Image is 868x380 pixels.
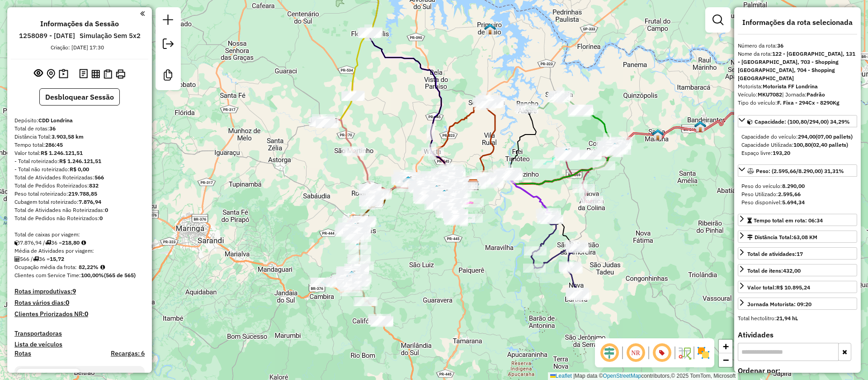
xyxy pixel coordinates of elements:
[776,284,810,291] strong: R$ 10.895,24
[81,272,104,279] strong: 100,00%
[793,234,817,241] span: 63,08 KM
[777,99,840,106] strong: F. Fixa - 294Cx - 8290Kg
[159,66,177,87] a: Criar modelo
[723,341,729,352] span: +
[599,342,620,364] span: Ocultar deslocamento
[14,272,81,279] span: Clientes com Service Time:
[652,129,664,140] img: Santa Mariana
[782,199,805,206] strong: 5.694,34
[72,287,76,295] strong: 9
[45,240,51,245] i: Total de rotas
[738,331,857,339] h4: Atividades
[797,250,803,257] strong: 17
[738,214,857,226] a: Tempo total em rota: 06:34
[102,67,114,81] button: Visualizar Romaneio
[14,182,145,190] div: Total de Pedidos Roteirizados:
[603,373,642,379] a: OpenStreetMap
[709,11,727,29] a: Exibir filtros
[723,354,729,366] span: −
[59,158,101,164] strong: R$ 1.246.121,51
[431,185,443,197] img: Warecloud Londrina II
[738,50,855,82] strong: 122 - [GEOGRAPHIC_DATA], 131 - [GEOGRAPHIC_DATA], 703 - Shopping [GEOGRAPHIC_DATA], 704 - Shoppin...
[94,174,104,181] strong: 566
[32,67,45,81] button: Exibir sessão original
[57,67,70,81] button: Painel de Sugestão
[89,182,99,189] strong: 832
[548,372,738,380] div: Map data © contributors,© 2025 TomTom, Microsoft
[439,189,450,201] img: 708 UDC Light Londrina Centro
[14,198,145,206] div: Cubagem total roteirizado:
[573,373,575,379] span: |
[85,310,88,318] strong: 0
[45,141,63,148] strong: 286:45
[738,115,857,127] a: Capacidade: (100,80/294,00) 34,29%
[47,43,108,52] div: Criação: [DATE] 17:30
[738,264,857,276] a: Total de itens:432,00
[402,176,414,188] img: Cambé
[741,183,805,189] span: Peso do veículo:
[14,165,145,173] div: - Total não roteirizado:
[484,23,496,35] img: Primeiro de Maio
[747,250,803,257] span: Total de atividades:
[68,190,97,197] strong: 219.788,85
[467,179,479,191] img: CDD Londrina
[811,141,848,148] strong: (02,40 pallets)
[738,281,857,293] a: Valor total:R$ 10.895,24
[14,256,20,262] i: Total de Atividades
[114,67,127,81] button: Imprimir Rotas
[45,67,57,81] button: Centralizar mapa no depósito ou ponto de apoio
[14,231,145,239] div: Total de caixas por viagem:
[741,133,854,141] div: Capacidade do veículo:
[694,120,706,132] img: POC Community
[816,133,853,140] strong: (07,00 pallets)
[738,50,857,82] div: Nome da rota:
[81,240,86,245] i: Meta Caixas/viagem: 210,48 Diferença: 8,32
[747,284,810,292] div: Valor total:
[19,32,75,40] h6: 1258089 - [DATE]
[778,191,801,197] strong: 2.595,66
[111,350,145,357] h4: Recargas: 6
[696,346,711,360] img: Exibir/Ocultar setores
[777,42,783,49] strong: 36
[561,148,572,160] img: Uraí
[14,330,145,337] h4: Transportadoras
[14,133,145,141] div: Distância Total:
[741,190,854,198] div: Peso Utilizado:
[14,141,145,149] div: Tempo total:
[798,133,816,140] strong: 294,00
[38,117,73,124] strong: CDD Londrina
[782,91,825,98] span: | Jornada:
[39,88,120,106] button: Desbloquear Sessão
[14,190,145,198] div: Peso total roteirizado:
[62,239,80,246] strong: 218,80
[14,125,145,133] div: Total de rotas:
[14,288,145,295] h4: Rotas improdutivas:
[41,149,83,156] strong: R$ 1.246.121,51
[651,342,673,364] span: Exibir número da rota
[140,8,145,19] a: Clique aqui para minimizar o painel
[782,183,805,189] strong: 8.290,00
[346,270,358,282] img: PA - Apucarana
[79,264,99,270] strong: 82,22%
[741,149,854,157] div: Espaço livre:
[105,207,108,213] strong: 0
[758,91,782,98] strong: MKU7082
[677,346,692,360] img: Fluxo de ruas
[754,217,823,224] span: Tempo total em rota: 06:34
[719,340,732,353] a: Zoom in
[66,298,69,307] strong: 0
[14,239,145,247] div: 7.876,94 / 36 =
[70,166,89,173] strong: R$ 0,00
[738,314,857,322] div: Total hectolitro:
[14,264,77,270] span: Ocupação média da frota:
[14,299,145,307] h4: Rotas vários dias:
[77,67,90,81] button: Logs desbloquear sessão
[90,67,102,80] button: Visualizar relatório de Roteirização
[738,365,857,376] label: Ordenar por:
[755,118,850,125] span: Capacidade: (100,80/294,00) 34,29%
[738,99,857,107] div: Tipo do veículo:
[159,35,177,55] a: Exportar sessão
[14,350,31,357] a: Rotas
[14,157,145,165] div: - Total roteirizado:
[738,91,857,99] div: Veículo:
